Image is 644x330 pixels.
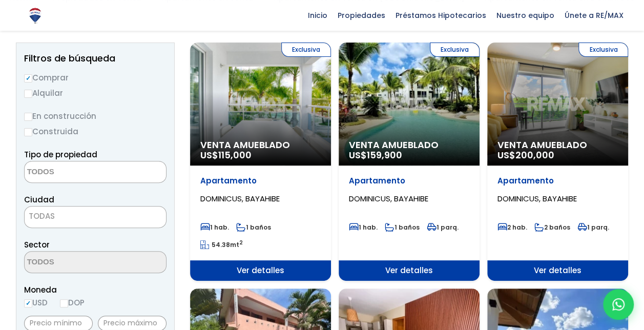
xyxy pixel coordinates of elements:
[390,8,491,23] span: Préstamos Hipotecarios
[491,8,559,23] span: Nuestro equipo
[497,193,577,204] span: DOMINICUS, BAYAHIBE
[236,223,271,232] span: 1 baños
[200,149,252,161] span: US$
[577,223,609,232] span: 1 parq.
[190,43,331,281] a: Exclusiva Venta Amueblado US$115,000 Apartamento DOMINICUS, BAYAHIBE 1 hab. 1 baños 54.38mt2 Ver ...
[29,211,55,221] span: TODAS
[281,43,331,57] span: Exclusiva
[24,194,54,205] span: Ciudad
[200,223,229,232] span: 1 hab.
[212,240,230,249] span: 54.38
[497,176,618,186] p: Apartamento
[349,223,378,232] span: 1 hab.
[515,149,554,161] span: 200,000
[430,43,480,57] span: Exclusiva
[24,125,167,138] label: Construida
[60,299,68,307] input: DOP
[24,87,167,99] label: Alquilar
[534,223,570,232] span: 2 baños
[497,140,618,150] span: Venta Amueblado
[349,149,402,161] span: US$
[349,140,469,150] span: Venta Amueblado
[24,149,97,160] span: Tipo de propiedad
[487,260,628,281] span: Ver detalles
[303,8,333,23] span: Inicio
[218,149,252,161] span: 115,000
[333,8,390,23] span: Propiedades
[200,176,321,186] p: Apartamento
[24,110,167,122] label: En construcción
[24,74,32,82] input: Comprar
[24,299,32,307] input: USD
[200,240,243,249] span: mt
[200,140,321,150] span: Venta Amueblado
[427,223,459,232] span: 1 parq.
[339,260,480,281] span: Ver detalles
[559,8,629,23] span: Únete a RE/MAX
[349,193,428,204] span: DOMINICUS, BAYAHIBE
[349,176,469,186] p: Apartamento
[24,239,50,250] span: Sector
[24,113,32,121] input: En construcción
[385,223,420,232] span: 1 baños
[497,149,554,161] span: US$
[487,43,628,281] a: Exclusiva Venta Amueblado US$200,000 Apartamento DOMINICUS, BAYAHIBE 2 hab. 2 baños 1 parq. Ver d...
[24,128,32,136] input: Construida
[24,283,167,296] span: Moneda
[190,260,331,281] span: Ver detalles
[26,7,44,25] img: Logo de REMAX
[497,223,527,232] span: 2 hab.
[24,71,167,84] label: Comprar
[25,252,124,274] textarea: Search
[60,296,85,309] label: DOP
[239,239,243,246] sup: 2
[24,53,167,64] h2: Filtros de búsqueda
[339,43,480,281] a: Exclusiva Venta Amueblado US$159,900 Apartamento DOMINICUS, BAYAHIBE 1 hab. 1 baños 1 parq. Ver d...
[578,43,628,57] span: Exclusiva
[367,149,402,161] span: 159,900
[25,161,124,183] textarea: Search
[24,90,32,98] input: Alquilar
[24,296,48,309] label: USD
[200,193,280,204] span: DOMINICUS, BAYAHIBE
[24,206,167,228] span: TODAS
[25,209,166,223] span: TODAS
